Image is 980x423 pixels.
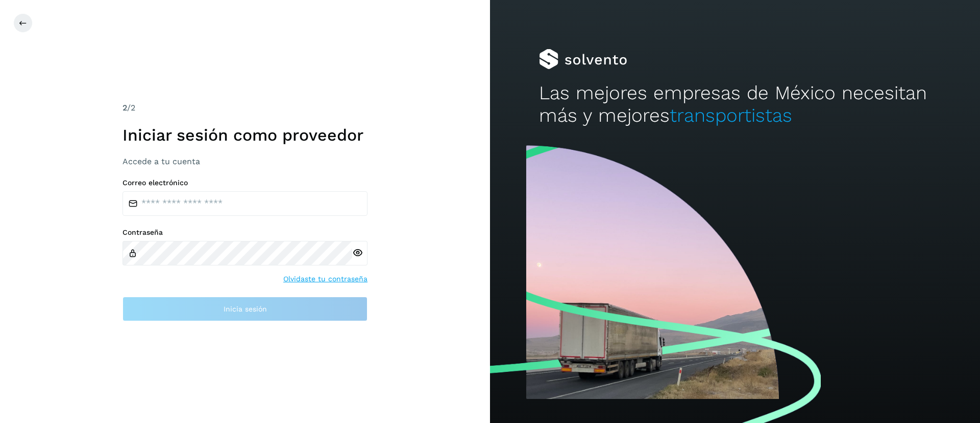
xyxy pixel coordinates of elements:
[122,102,367,114] div: /2
[224,305,267,313] span: Inicia sesión
[122,103,127,113] span: 2
[670,104,792,126] span: transportistas
[283,274,367,284] a: Olvidaste tu contraseña
[539,82,931,127] h2: Las mejores empresas de México necesitan más y mejores
[122,157,367,166] h3: Accede a tu cuenta
[122,297,367,321] button: Inicia sesión
[122,125,367,145] h1: Iniciar sesión como proveedor
[122,228,367,237] label: Contraseña
[122,179,367,187] label: Correo electrónico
